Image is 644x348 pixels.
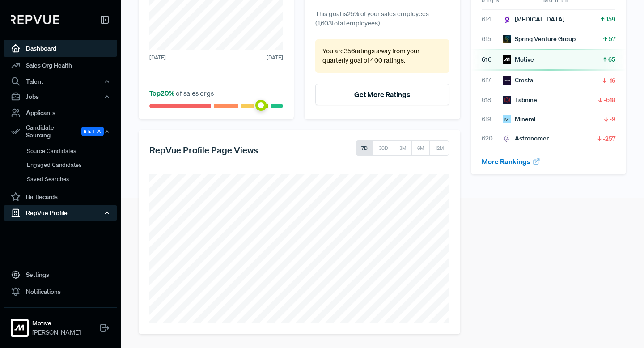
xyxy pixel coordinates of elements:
[606,15,615,24] span: 159
[482,95,503,105] span: 618
[608,55,615,64] span: 65
[503,55,534,64] div: Motive
[503,76,533,85] div: Cresta
[149,89,214,98] span: of sales orgs
[16,158,129,172] a: Engaged Candidates
[608,76,615,85] span: -16
[4,74,117,89] button: Talent
[4,307,117,341] a: MotiveMotive[PERSON_NAME]
[4,188,117,205] a: Battlecards
[503,115,535,124] div: Mineral
[609,34,615,43] span: 57
[503,95,537,105] div: Tabnine
[482,115,503,124] span: 619
[149,54,166,62] span: [DATE]
[267,54,283,62] span: [DATE]
[32,328,80,337] span: [PERSON_NAME]
[394,140,412,156] button: 3M
[4,57,117,74] a: Sales Org Health
[4,283,117,300] a: Notifications
[149,89,176,98] span: Top 20 %
[16,144,129,158] a: Source Candidates
[356,140,373,156] button: 7D
[482,15,503,24] span: 614
[503,34,576,44] div: Spring Venture Group
[11,15,59,24] img: RepVue
[4,121,117,142] button: Candidate Sourcing Beta
[482,157,541,166] a: More Rankings
[482,134,503,143] span: 620
[32,318,80,328] strong: Motive
[4,104,117,121] a: Applicants
[4,89,117,104] button: Jobs
[503,55,511,64] img: Motive
[4,205,117,221] button: RepVue Profile
[482,55,503,64] span: 616
[610,115,615,123] span: -9
[4,121,117,142] div: Candidate Sourcing
[503,15,564,24] div: [MEDICAL_DATA]
[149,144,258,155] h5: RepVue Profile Page Views
[4,40,117,57] a: Dashboard
[503,76,511,85] img: Cresta
[315,84,449,105] button: Get More Ratings
[503,135,511,143] img: Astronomer
[503,35,511,43] img: Spring Venture Group
[503,115,511,123] img: Mineral
[603,134,615,143] span: -257
[81,127,104,136] span: Beta
[4,266,117,283] a: Settings
[13,321,27,335] img: Motive
[482,34,503,44] span: 615
[503,16,511,24] img: Glia
[429,140,449,156] button: 12M
[503,134,549,143] div: Astronomer
[373,140,394,156] button: 30D
[322,47,442,66] p: You are 356 ratings away from your quarterly goal of 400 ratings .
[604,95,615,104] span: -618
[503,96,511,104] img: Tabnine
[411,140,430,156] button: 6M
[315,9,449,29] p: This goal is 25 % of your sales employees ( 1,603 total employees).
[16,172,129,187] a: Saved Searches
[482,76,503,85] span: 617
